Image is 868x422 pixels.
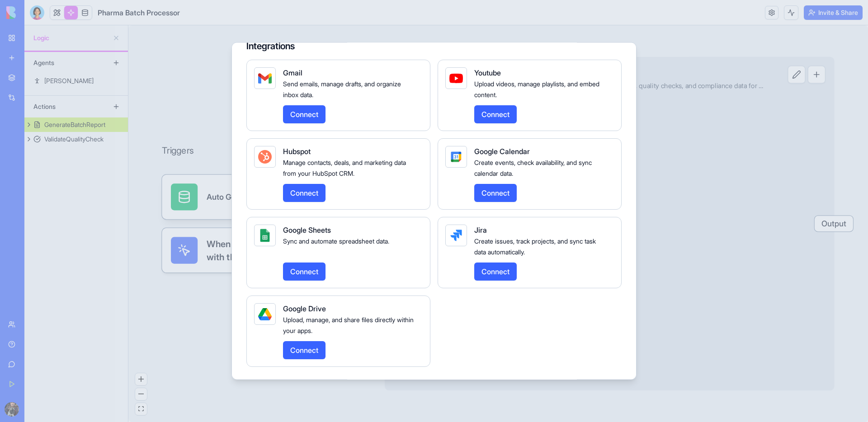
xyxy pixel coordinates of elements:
[283,105,325,123] button: Connect
[246,40,622,52] h4: Integrations
[283,184,325,202] button: Connect
[474,184,517,202] button: Connect
[283,68,302,77] span: Gmail
[283,341,325,359] button: Connect
[283,316,414,334] span: Upload, manage, and share files directly within your apps.
[283,304,326,313] span: Google Drive
[283,237,389,245] span: Sync and automate spreadsheet data.
[474,263,517,281] button: Connect
[474,80,599,98] span: Upload videos, manage playlists, and embed content.
[474,225,487,234] span: Jira
[474,159,592,177] span: Create events, check availability, and sync calendar data.
[474,147,530,156] span: Google Calendar
[474,237,596,256] span: Create issues, track projects, and sync task data automatically.
[283,263,325,281] button: Connect
[283,147,311,156] span: Hubspot
[283,225,331,234] span: Google Sheets
[474,105,517,123] button: Connect
[283,159,406,177] span: Manage contacts, deals, and marketing data from your HubSpot CRM.
[474,68,501,77] span: Youtube
[283,80,401,98] span: Send emails, manage drafts, and organize inbox data.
